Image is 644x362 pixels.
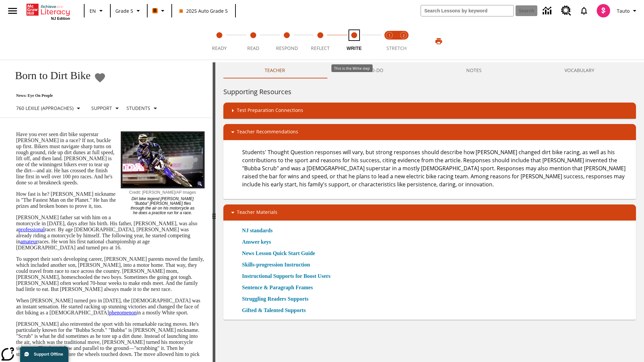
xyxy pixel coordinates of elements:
div: This is the Write step [331,64,373,72]
button: NOTES [425,62,523,78]
a: Sentence & Paragraph Frames, Will open in new browser window or tab [242,284,313,292]
a: Resource Center, Will open in new tab [557,2,575,20]
a: professional [18,227,45,232]
a: phenomenon [109,310,137,315]
button: Stretch Read step 1 of 2 [380,23,399,60]
a: Struggling Readers Supports [242,295,313,303]
span: Ready [212,45,227,51]
h1: Born to Dirt Bike [8,69,91,82]
button: Reflect step 4 of 5 [301,23,340,60]
div: Teacher Materials [223,204,636,221]
button: Open side menu [3,1,22,21]
p: To support their son's developing career, [PERSON_NAME] parents moved the family, which included ... [16,256,205,292]
p: News: Eye On People [8,93,162,98]
span: Reflect [311,45,330,51]
a: Instructional Supports for Boost Users, Will open in new browser window or tab [242,272,331,280]
p: 760 Lexile (Approaches) [16,105,73,112]
div: Instructional Panel Tabs [223,62,636,78]
span: Write [346,46,362,51]
a: amateur [20,239,38,244]
p: Dirt bike legend [PERSON_NAME] "Bubba" [PERSON_NAME] flies through the air on his motorcycle as h... [129,195,196,215]
text: 2 [403,33,405,38]
a: Skills-progression Instruction, Will open in new browser window or tab [242,261,310,269]
button: Boost Class color is orange. Change class color [150,5,169,17]
p: How fast is he? [PERSON_NAME] nickname is "The Fastest Man on the Planet." He has the prizes and ... [16,191,205,209]
span: Respond [276,45,298,51]
h6: Supporting Resources [223,86,636,97]
text: 1 [389,33,390,38]
span: NJ Edition [51,16,70,20]
button: Scaffolds, Support [89,102,124,114]
img: Motocross racer James Stewart flies through the air on his dirt bike. [121,131,205,188]
span: Tauto [617,7,630,14]
button: Ready step 1 of 5 [200,23,239,60]
span: EN [90,7,96,14]
a: Notifications [575,2,593,19]
p: Teacher Materials [237,208,277,217]
button: Select a new avatar [593,2,614,19]
div: Press Enter or Spacebar and then press right and left arrow keys to move the slider [213,62,215,362]
button: Teacher [223,62,327,78]
button: Read step 2 of 5 [233,23,272,60]
button: Select Student [124,102,162,114]
button: Support Offline [20,347,68,362]
p: Teacher Recommendations [237,128,298,136]
a: Data Center [539,2,557,20]
div: activity [215,62,644,362]
span: Support Offline [34,352,63,357]
a: News Lesson Quick Start Guide, Will open in new browser window or tab [242,249,315,257]
span: Read [247,45,259,51]
button: Grade: Grade 5, Select a grade [113,5,145,17]
a: Answer keys, Will open in new browser window or tab [242,238,271,246]
p: [PERSON_NAME] father sat with him on a motorcycle in [DATE], days after his birth. His father, [P... [16,215,205,251]
button: Print [428,35,449,47]
span: Grade 5 [115,7,133,14]
p: Test Preparation Connections [237,107,303,115]
img: avatar image [597,4,610,17]
span: 2025 Auto Grade 5 [179,7,228,14]
input: search field [421,5,514,16]
button: Add to Favorites - Born to Dirt Bike [94,72,106,83]
div: Home [26,2,70,20]
p: When [PERSON_NAME] turned pro in [DATE], the [DEMOGRAPHIC_DATA] was an instant sensation. He star... [16,298,205,316]
button: Language: EN, Select a language [87,5,108,17]
button: Write step 5 of 5 [335,23,374,60]
p: Credit: [PERSON_NAME]/AP Images [129,188,196,195]
div: Test Preparation Connections [223,103,636,119]
img: Magnify [197,181,203,187]
button: Select Lexile, 760 Lexile (Approaches) [13,102,85,114]
p: Students [126,105,150,112]
button: Stretch Respond step 2 of 2 [394,23,413,60]
button: TO-DO [327,62,425,78]
p: Students' Thought Question responses will vary, but strong responses should describe how [PERSON_... [242,148,631,188]
p: Have you ever seen dirt bike superstar [PERSON_NAME] in a race? If not, buckle up first. Bikers m... [16,131,205,186]
span: B [153,6,157,15]
p: Support [91,105,112,112]
button: Respond step 3 of 5 [267,23,306,60]
a: Gifted & Talented Supports [242,306,310,314]
div: Teacher Recommendations [223,124,636,140]
span: STRETCH [386,45,407,51]
button: VOCABULARY [523,62,636,78]
button: Profile/Settings [614,5,641,17]
a: NJ standards [242,227,277,235]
